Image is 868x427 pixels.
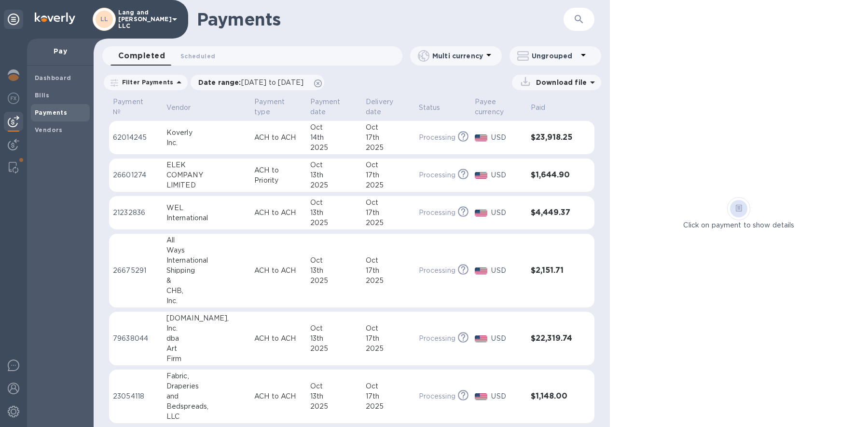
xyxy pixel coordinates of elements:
[531,266,575,275] h3: $2,151.71
[310,344,358,354] div: 2025
[118,9,166,29] p: Lang and [PERSON_NAME] LLC
[310,218,358,228] div: 2025
[113,133,159,143] p: 62014245
[366,344,411,354] div: 2025
[166,213,247,223] div: International
[166,381,247,391] div: Draperies
[366,143,411,153] div: 2025
[310,323,358,334] div: Oct
[166,245,247,255] div: Ways
[166,266,247,276] div: Shipping
[432,51,483,61] p: Multi currency
[310,97,345,117] p: Payment date
[491,391,523,401] p: USD
[419,391,455,401] p: Processing
[310,143,358,153] div: 2025
[254,208,302,218] p: ACH to ACH
[166,344,247,354] div: Art
[366,334,411,344] div: 17th
[531,171,575,180] h3: $1,644.90
[113,170,159,180] p: 26601274
[254,391,302,401] p: ACH to ACH
[419,103,441,113] p: Status
[4,10,23,29] div: Unpin categories
[254,334,302,344] p: ACH to ACH
[166,276,247,286] div: &
[166,170,247,180] div: COMPANY
[532,78,587,87] p: Download file
[419,103,453,113] span: Status
[366,198,411,208] div: Oct
[491,133,523,143] p: USD
[491,334,523,344] p: USD
[310,97,358,117] span: Payment date
[180,51,215,61] span: Scheduled
[35,109,67,116] b: Payments
[419,170,455,180] p: Processing
[419,133,455,143] p: Processing
[419,266,455,276] p: Processing
[113,266,159,276] p: 26675291
[366,218,411,228] div: 2025
[475,393,488,400] img: USD
[198,78,308,87] p: Date range :
[366,401,411,412] div: 2025
[254,266,302,276] p: ACH to ACH
[166,391,247,401] div: and
[310,198,358,208] div: Oct
[35,126,63,133] b: Vendors
[366,133,411,143] div: 17th
[254,133,302,143] p: ACH to ACH
[310,170,358,180] div: 13th
[366,323,411,334] div: Oct
[113,334,159,344] p: 79638044
[166,286,247,296] div: CHB,
[113,208,159,218] p: 21232836
[166,103,204,113] span: Vendor
[366,208,411,218] div: 17th
[491,266,523,276] p: USD
[118,49,165,63] span: Completed
[366,160,411,170] div: Oct
[310,391,358,401] div: 13th
[531,133,575,142] h3: $23,918.25
[166,354,247,364] div: Firm
[366,170,411,180] div: 17th
[475,172,488,179] img: USD
[113,97,159,117] span: Payment №
[491,170,523,180] p: USD
[35,46,86,56] p: Pay
[475,134,488,141] img: USD
[166,235,247,245] div: All
[100,15,109,23] b: LL
[166,138,247,148] div: Inc.
[475,210,488,216] img: USD
[166,255,247,266] div: International
[531,103,546,113] p: Paid
[310,208,358,218] div: 13th
[683,220,794,230] p: Click on payment to show details
[166,180,247,190] div: LIMITED
[310,334,358,344] div: 13th
[310,276,358,286] div: 2025
[531,208,575,217] h3: $4,449.37
[35,13,75,24] img: Logo
[366,255,411,266] div: Oct
[531,103,558,113] span: Paid
[366,97,411,117] span: Delivery date
[310,160,358,170] div: Oct
[166,103,191,113] p: Vendor
[475,97,510,117] p: Payee currency
[531,392,575,401] h3: $1,148.00
[166,323,247,334] div: Inc.
[366,97,399,117] p: Delivery date
[475,97,523,117] span: Payee currency
[419,208,455,218] p: Processing
[8,93,19,104] img: Foreign exchange
[366,180,411,190] div: 2025
[310,122,358,133] div: Oct
[113,97,146,117] p: Payment №
[166,313,247,323] div: [DOMAIN_NAME],
[366,391,411,401] div: 17th
[35,92,49,99] b: Bills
